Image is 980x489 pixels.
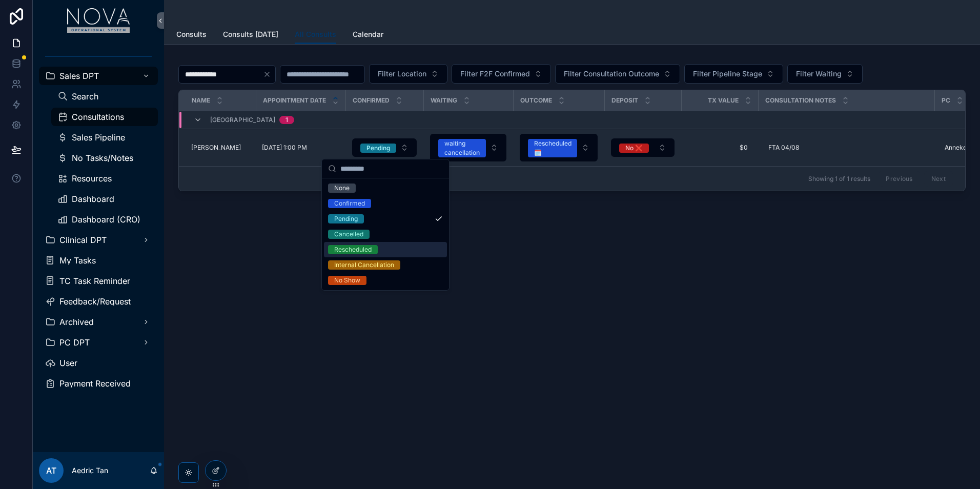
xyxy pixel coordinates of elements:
[176,25,207,46] a: Consults
[72,174,112,182] span: Resources
[945,144,967,152] span: Anneke
[764,139,928,156] a: FTA 04/08
[67,8,130,33] img: App logo
[430,133,507,162] a: Select Button
[51,210,158,229] a: Dashboard (CRO)
[263,96,326,105] span: Appointment Date
[263,70,275,78] button: Clear
[51,149,158,167] a: No Tasks/Notes
[353,96,390,105] span: Confirmed
[808,175,870,183] span: Showing 1 of 1 results
[431,96,457,105] span: Waiting
[334,214,358,223] div: Pending
[51,128,158,147] a: Sales Pipeline
[334,276,360,285] div: No Show
[33,41,164,406] div: scrollable content
[322,178,449,290] div: Suggestions
[72,215,140,223] span: Dashboard (CRO)
[39,333,158,352] a: PC DPT
[693,69,762,79] span: Filter Pipeline Stage
[223,25,278,46] a: Consults [DATE]
[352,138,417,157] button: Select Button
[796,69,842,79] span: Filter Waiting
[942,96,950,105] span: PC
[691,144,748,152] span: $0
[430,134,506,161] button: Select Button
[59,338,90,347] span: PC DPT
[192,96,210,105] span: Name
[460,69,530,79] span: Filter F2F Confirmed
[39,354,158,372] a: User
[520,134,598,161] button: Select Button
[625,144,643,153] div: No ❌
[295,25,336,45] a: All Consults
[59,297,131,305] span: Feedback/Request
[72,154,133,162] span: No Tasks/Notes
[191,144,241,152] span: [PERSON_NAME]
[352,138,417,157] a: Select Button
[520,96,552,105] span: Outcome
[39,292,158,311] a: Feedback/Request
[334,184,350,193] div: None
[285,116,288,124] div: 1
[555,64,680,84] button: Select Button
[39,251,158,270] a: My Tasks
[334,245,372,254] div: Rescheduled
[708,96,739,105] span: Tx Value
[39,67,158,85] a: Sales DPT
[72,195,114,203] span: Dashboard
[611,96,638,105] span: Deposit
[444,139,480,157] div: waiting cancellation
[72,465,108,476] p: Aedric Tan
[51,87,158,106] a: Search
[765,96,836,105] span: Consultation Notes
[369,64,447,84] button: Select Button
[564,69,659,79] span: Filter Consultation Outcome
[334,230,363,239] div: Cancelled
[59,359,77,367] span: User
[59,318,94,326] span: Archived
[684,64,783,84] button: Select Button
[176,29,207,39] span: Consults
[262,144,339,152] a: [DATE] 1:00 PM
[534,139,571,157] div: Rescheduled 🗓️
[51,169,158,188] a: Resources
[687,139,752,156] a: $0
[59,379,131,388] span: Payment Received
[39,231,158,249] a: Clinical DPT
[72,113,124,121] span: Consultations
[223,29,278,39] span: Consults [DATE]
[51,108,158,126] a: Consultations
[611,138,675,157] button: Select Button
[39,374,158,393] a: Payment Received
[334,260,394,270] div: Internal Cancellation
[59,277,130,285] span: TC Task Reminder
[39,313,158,331] a: Archived
[59,236,107,244] span: Clinical DPT
[378,69,426,79] span: Filter Location
[59,256,96,264] span: My Tasks
[72,92,98,100] span: Search
[191,144,250,152] a: [PERSON_NAME]
[59,72,99,80] span: Sales DPT
[353,25,383,46] a: Calendar
[768,144,799,152] span: FTA 04/08
[519,133,598,162] a: Select Button
[334,199,365,208] div: Confirmed
[210,116,275,124] span: [GEOGRAPHIC_DATA]
[610,138,675,157] a: Select Button
[787,64,863,84] button: Select Button
[72,133,125,141] span: Sales Pipeline
[366,144,390,153] div: Pending
[452,64,551,84] button: Select Button
[51,190,158,208] a: Dashboard
[353,29,383,39] span: Calendar
[262,144,307,152] span: [DATE] 1:00 PM
[46,464,56,477] span: AT
[39,272,158,290] a: TC Task Reminder
[295,29,336,39] span: All Consults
